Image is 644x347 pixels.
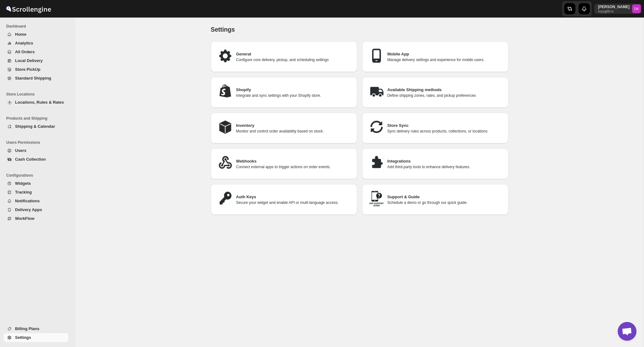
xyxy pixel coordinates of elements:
p: Secure your widget and enable API or multi-language access. [236,200,352,205]
button: Billing Plans [4,324,68,333]
span: Locations, Rules & Rates [15,100,64,105]
button: Analytics [4,39,68,48]
span: Widgets [15,181,31,186]
span: Dashboard [6,24,71,29]
span: Users Permissions [6,140,71,145]
span: Products and Shipping [6,116,71,121]
img: Inventory [216,118,235,137]
button: All Orders [4,48,68,56]
span: Local Delivery [15,58,43,63]
h3: Inventory [236,122,352,129]
img: Webhooks [216,153,235,172]
button: Locations, Rules & Rates [4,98,68,107]
button: Notifications [4,197,68,205]
p: [PERSON_NAME] [598,4,630,9]
span: Store Locations [6,92,71,97]
h3: General [236,51,352,57]
button: WorkFlow [4,214,68,223]
p: Connect external apps to trigger actions on order events. [236,164,352,169]
span: Standard Shipping [15,76,51,80]
img: Available Shipping methods [367,82,386,101]
span: Tracking [15,190,32,194]
p: Sync delivery rules across products, collections, or locations. [387,129,503,134]
p: Integrate and sync settings with your Shopify store. [236,93,352,98]
h3: Support & Guide [387,194,503,200]
span: Notifications [15,199,40,203]
span: David Kim [632,4,641,13]
img: Shopify [216,82,235,101]
button: Tracking [4,188,68,197]
button: Widgets [4,179,68,188]
p: myzg00-ic [598,9,630,13]
p: Schedule a demo or go through our quick guide. [387,200,503,205]
h3: Webhooks [236,158,352,164]
button: Delivery Apps [4,205,68,214]
span: Analytics [15,41,33,45]
h3: Store Sync [387,122,503,129]
img: General [216,46,235,65]
img: Mobile App [367,46,386,65]
span: WorkFlow [15,216,34,221]
h3: Mobile App [387,51,503,57]
span: Shipping & Calendar [15,124,55,129]
h3: Available Shipping methods [387,87,503,93]
span: Delivery Apps [15,207,42,212]
span: Store PickUp [15,67,40,72]
button: Users [4,146,68,155]
img: Store Sync [367,118,386,137]
div: Open chat [618,322,636,341]
img: Support & Guide [367,189,386,208]
p: Manage delivery settings and experience for mobile users. [387,57,503,62]
span: Cash Collection [15,157,46,162]
span: Billing Plans [15,326,39,331]
img: ScrollEngine [5,1,52,17]
span: All Orders [15,49,35,54]
span: Settings [211,26,235,33]
h3: Shopify [236,87,352,93]
h3: Integrations [387,158,503,164]
span: Home [15,32,26,37]
p: Define shipping zones, rates, and pickup preferences [387,93,503,98]
button: Home [4,30,68,39]
img: Auth Keys [216,189,235,208]
button: User menu [594,4,641,14]
span: Users [15,148,26,153]
h3: Auth Keys [236,194,352,200]
text: DK [634,7,639,11]
span: Settings [15,335,31,340]
img: Integrations [367,153,386,172]
p: Add third-party tools to enhance delivery features. [387,164,503,169]
p: Monitor and control order availability based on stock. [236,129,352,134]
button: Shipping & Calendar [4,122,68,131]
button: Settings [4,333,68,342]
span: Configurations [6,173,71,178]
p: Configure core delivery, pickup, and scheduling settings [236,57,352,62]
button: Cash Collection [4,155,68,164]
